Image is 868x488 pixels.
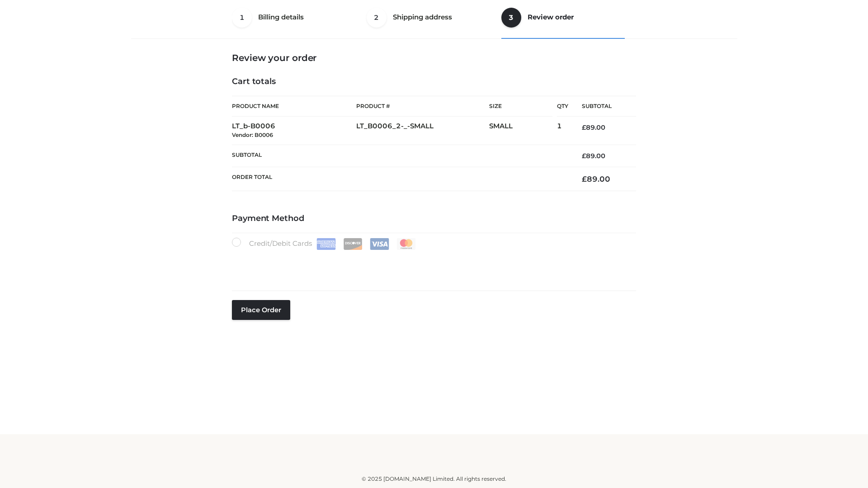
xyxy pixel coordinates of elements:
iframe: Secure payment input frame [230,248,634,281]
div: © 2025 [DOMAIN_NAME] Limited. All rights reserved. [134,474,734,483]
th: Subtotal [568,96,636,117]
h3: Review your order [232,52,636,63]
span: £ [582,152,586,160]
bdi: 89.00 [582,174,610,183]
span: £ [582,123,586,131]
th: Subtotal [232,145,568,167]
th: Product # [356,96,489,117]
bdi: 89.00 [582,123,605,131]
td: LT_b-B0006 [232,117,356,145]
h4: Cart totals [232,77,636,87]
button: Place order [232,300,290,320]
th: Size [489,96,552,117]
img: Visa [370,238,389,250]
td: 1 [557,117,568,145]
img: Discover [343,238,363,250]
span: £ [582,174,587,183]
td: LT_B0006_2-_-SMALL [356,117,489,145]
label: Credit/Debit Cards [232,238,417,250]
bdi: 89.00 [582,152,605,160]
img: Amex [316,238,336,250]
th: Product Name [232,96,356,117]
img: Mastercard [396,238,416,250]
h4: Payment Method [232,214,636,224]
small: Vendor: B0006 [232,131,273,138]
td: SMALL [489,117,557,145]
th: Qty [557,96,568,117]
th: Order Total [232,167,568,191]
